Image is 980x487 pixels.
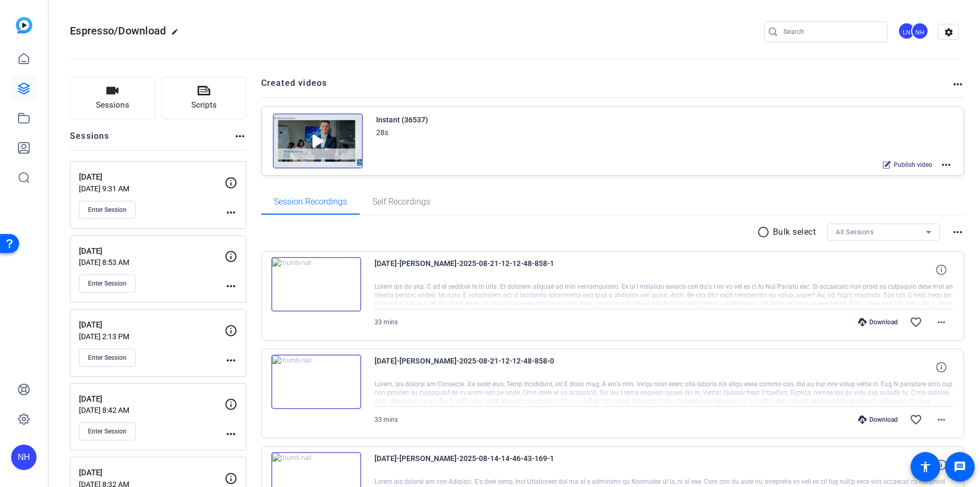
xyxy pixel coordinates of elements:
[79,184,225,193] p: [DATE] 9:31 AM
[783,25,879,38] input: Search
[935,316,948,329] mat-icon: more_horiz
[935,413,948,426] mat-icon: more_horiz
[79,422,136,440] button: Enter Session
[898,22,915,40] div: LN
[375,355,571,380] span: [DATE]-[PERSON_NAME]-2025-08-21-12-12-48-858-0
[70,77,155,119] button: Sessions
[191,99,217,111] span: Scripts
[79,275,136,293] button: Enter Session
[79,467,225,479] p: [DATE]
[375,257,571,282] span: [DATE]-[PERSON_NAME]-2025-08-21-12-12-48-858-1
[919,461,932,473] mat-icon: accessibility
[225,354,237,367] mat-icon: more_horiz
[951,226,964,238] mat-icon: more_horiz
[88,427,127,436] span: Enter Session
[79,201,136,219] button: Enter Session
[376,126,388,139] div: 28s
[273,113,363,169] img: Creator Project Thumbnail
[234,130,246,143] mat-icon: more_horiz
[274,198,347,206] span: Session Recordings
[16,17,32,33] img: blue-gradient.svg
[372,198,430,206] span: Self Recordings
[898,22,916,41] ngx-avatar: Lan Nguyen
[271,355,361,410] img: thumb-nail
[88,353,127,362] span: Enter Session
[79,319,225,331] p: [DATE]
[911,22,930,41] ngx-avatar: Nancy Hanninen
[79,258,225,267] p: [DATE] 8:53 AM
[853,318,903,326] div: Download
[70,24,166,37] span: Espresso/Download
[171,28,184,41] mat-icon: edit
[911,22,929,40] div: NH
[910,413,922,426] mat-icon: favorite_border
[375,416,398,423] span: 33 mins
[88,279,127,288] span: Enter Session
[11,445,37,470] div: NH
[79,393,225,405] p: [DATE]
[757,226,773,238] mat-icon: radio_button_unchecked
[271,257,361,312] img: thumb-nail
[96,99,129,111] span: Sessions
[225,428,237,440] mat-icon: more_horiz
[376,113,428,126] div: Instant (36537)
[954,461,966,473] mat-icon: message
[894,161,932,169] span: Publish video
[853,415,903,424] div: Download
[88,206,127,214] span: Enter Session
[79,245,225,258] p: [DATE]
[70,130,110,150] h2: Sessions
[773,226,816,238] p: Bulk select
[225,206,237,219] mat-icon: more_horiz
[951,78,964,91] mat-icon: more_horiz
[79,349,136,367] button: Enter Session
[375,452,571,477] span: [DATE]-[PERSON_NAME]-2025-08-14-14-46-43-169-1
[79,171,225,183] p: [DATE]
[375,318,398,326] span: 33 mins
[79,332,225,341] p: [DATE] 2:13 PM
[938,24,959,40] mat-icon: settings
[261,77,952,98] h2: Created videos
[225,280,237,293] mat-icon: more_horiz
[940,158,952,171] mat-icon: more_horiz
[162,77,247,119] button: Scripts
[79,406,225,414] p: [DATE] 8:42 AM
[910,316,922,329] mat-icon: favorite_border
[836,228,874,236] span: All Sessions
